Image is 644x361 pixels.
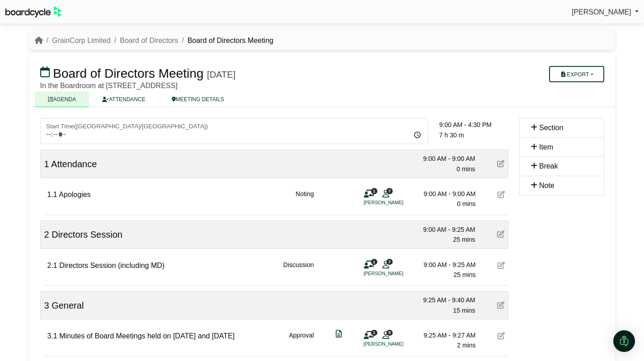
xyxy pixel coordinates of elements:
[289,330,314,351] div: Approval
[371,259,377,265] span: 1
[40,82,178,89] span: In the Boardroom at [STREET_ADDRESS]
[412,154,475,164] div: 9:00 AM - 9:00 AM
[364,270,432,277] li: [PERSON_NAME]
[386,330,393,336] span: 9
[59,262,165,269] span: Directors Session (including MD)
[386,188,393,194] span: 7
[613,330,635,352] div: Open Intercom Messenger
[59,332,235,340] span: Minutes of Board Meetings held on [DATE] and [DATE]
[53,66,203,80] span: Board of Directors Meeting
[44,159,49,169] span: 1
[178,35,273,47] li: Board of Directors Meeting
[207,69,235,80] div: [DATE]
[283,260,314,280] div: Discussion
[413,189,476,199] div: 9:00 AM - 9:00 AM
[52,230,122,239] span: Directors Session
[453,307,475,314] span: 15 mins
[47,191,57,198] span: 1.1
[59,191,90,198] span: Apologies
[439,120,508,130] div: 9:00 AM - 4:30 PM
[549,66,604,82] button: Export
[539,124,563,131] span: Section
[539,143,553,151] span: Item
[52,37,111,44] a: GrainCorp Limited
[386,259,393,265] span: 7
[47,332,57,340] span: 3.1
[296,189,314,209] div: Noting
[44,230,49,239] span: 2
[453,271,475,278] span: 25 mins
[120,37,178,44] a: Board of Directors
[35,91,89,107] a: AGENDA
[413,260,476,270] div: 9:00 AM - 9:25 AM
[457,342,475,349] span: 2 mins
[89,91,158,107] a: ATTENDANCE
[52,300,84,310] span: General
[539,182,555,189] span: Note
[412,225,475,234] div: 9:00 AM - 9:25 AM
[572,6,639,18] a: [PERSON_NAME]
[47,262,57,269] span: 2.1
[35,35,273,47] nav: breadcrumb
[44,300,49,310] span: 3
[572,8,631,16] span: [PERSON_NAME]
[51,159,97,169] span: Attendance
[159,91,237,107] a: MEETING DETAILS
[364,340,432,348] li: [PERSON_NAME]
[5,6,61,18] img: BoardcycleBlackGreen-aaafeed430059cb809a45853b8cf6d952af9d84e6e89e1f1685b34bfd5cb7d64.svg
[412,295,475,305] div: 9:25 AM - 9:40 AM
[371,330,377,336] span: 1
[413,330,476,340] div: 9:25 AM - 9:27 AM
[364,199,432,206] li: [PERSON_NAME]
[453,236,475,243] span: 25 mins
[439,131,464,139] span: 7 h 30 m
[456,165,475,173] span: 0 mins
[457,200,475,207] span: 0 mins
[539,162,558,170] span: Break
[371,188,377,194] span: 1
